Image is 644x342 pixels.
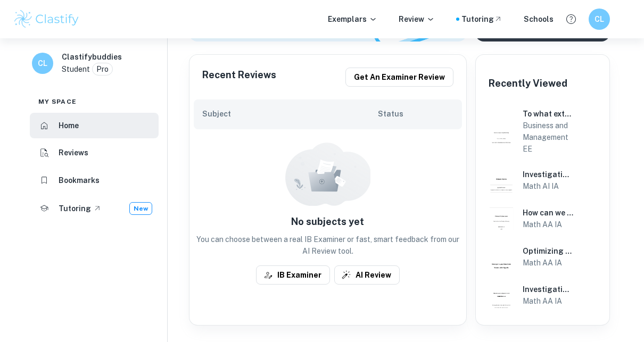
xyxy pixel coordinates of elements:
h6: Status [378,108,453,120]
h6: How can we apply Calculus to investigate the wastage of product packaging [523,207,573,219]
h6: Subject [202,108,378,120]
button: IB Examiner [256,265,330,285]
h6: Investigating the maximum watching angle relative to a screen to build the optimal seating area f... [523,283,573,295]
p: Exemplars [328,13,377,25]
h6: Optimizing the Packaging of Different Products [523,245,573,257]
h6: Math AI IA [523,180,573,192]
a: Math AA IA example thumbnail: Investigating the maximum watching angleInvestigating the maximum w... [484,278,601,312]
h6: To what extent will the implementation of Artificial Intelligence (AI) in Africa’s Healthcare Ind... [523,108,573,120]
button: Get an examiner review [345,68,453,87]
h6: CL [593,13,606,25]
button: AI Review [334,265,400,285]
a: Reviews [30,140,159,166]
h6: CL [37,57,49,69]
h6: Recently Viewed [489,76,567,91]
a: Math AA IA example thumbnail: How can we apply Calculus to investigateHow can we apply Calculus t... [484,202,601,236]
h6: Math AA IA [523,257,573,269]
a: Math AI IA example thumbnail: Investigating the volume of confectionarInvestigating the volume of... [484,163,601,197]
img: Math AA IA example thumbnail: How can we apply Calculus to investigate [489,206,514,231]
h6: Bookmarks [59,174,100,186]
p: Pro [96,63,109,75]
h6: Math AA IA [523,295,573,307]
img: Math AI IA example thumbnail: Investigating the volume of confectionar [489,168,514,193]
h6: Home [59,120,79,131]
h6: Business and Management EE [523,120,573,155]
img: Business and Management EE example thumbnail: To what extent will the implementation o [489,119,514,144]
span: New [130,204,152,213]
span: My space [38,97,77,106]
p: You can choose between a real IB Examiner or fast, smart feedback from our AI Review tool. [194,233,462,257]
h6: Investigating the volume of confectionaries to employ optimisation to minimize packaging material [523,169,573,180]
h6: Clastifybuddies [62,51,122,63]
a: Schools [524,13,554,25]
p: Review [399,13,435,25]
a: Business and Management EE example thumbnail: To what extent will the implementation oTo what ext... [484,104,601,159]
img: Clastify logo [13,9,80,30]
h6: Recent Reviews [202,68,276,87]
img: Math AA IA example thumbnail: Optimizing the Packaging of Different Pr [489,244,514,270]
a: Home [30,113,159,138]
a: Tutoring [461,13,502,25]
h6: Reviews [59,147,88,159]
a: TutoringNew [30,195,159,222]
h6: Tutoring [59,203,91,214]
a: Bookmarks [30,168,159,193]
button: CL [589,9,610,30]
p: Student [62,63,90,75]
img: Math AA IA example thumbnail: Investigating the maximum watching angle [489,282,514,308]
button: Help and Feedback [562,10,580,28]
a: Math AA IA example thumbnail: Optimizing the Packaging of Different PrOptimizing the Packaging of... [484,240,601,274]
h6: No subjects yet [194,214,462,229]
h6: Math AA IA [523,219,573,230]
